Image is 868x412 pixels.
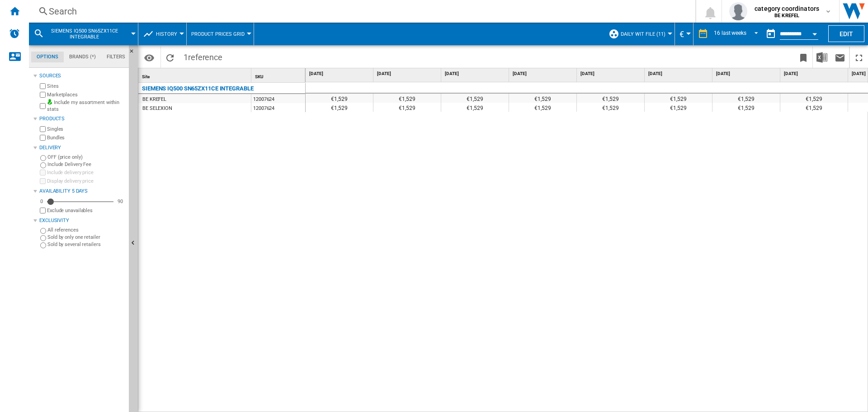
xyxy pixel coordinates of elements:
md-tab-item: Options [31,52,64,62]
div: History [143,23,182,45]
div: Exclusivity [39,217,125,224]
span: [DATE] [377,71,439,77]
div: [DATE] [646,68,712,80]
div: €1,529 [509,94,576,103]
label: OFF (price only) [47,154,125,161]
span: € [679,29,684,39]
div: €1,529 [373,103,441,112]
label: Exclude unavailables [47,207,125,214]
input: Singles [40,126,46,132]
div: [DATE] [579,68,644,80]
div: €1,529 [306,103,373,112]
div: SIEMENS IQ500 SN65ZX11CE INTEGRABLE [142,83,254,94]
div: 0 [38,198,45,205]
input: Display delivery price [40,178,46,184]
div: €1,529 [712,94,780,103]
div: Delivery [39,144,125,152]
span: [DATE] [648,71,710,77]
span: reference [188,52,222,62]
img: mysite-bg-18x18.png [47,99,52,104]
div: €1,529 [645,103,712,112]
input: Include Delivery Fee [40,162,46,168]
md-slider: Availability [47,197,113,206]
div: €1,529 [712,103,780,112]
span: [DATE] [716,71,778,77]
span: Product prices grid [191,31,245,37]
label: Include my assortment within stats [47,99,125,113]
button: SIEMENS IQ500 SN65ZX11CE INTEGRABLE [48,23,130,45]
button: Hide [129,45,140,62]
div: Sources [39,72,125,80]
span: SIEMENS IQ500 SN65ZX11CE INTEGRABLE [48,28,121,40]
div: €1,529 [373,94,441,103]
label: Singles [47,126,125,133]
div: BE KREFEL [142,95,166,104]
div: Site Sort None [140,68,251,82]
b: BE KREFEL [774,13,799,19]
img: profile.jpg [729,2,747,20]
div: €1,529 [577,94,644,103]
input: Sites [40,83,46,89]
div: Availability 5 Days [39,188,125,195]
div: SKU Sort None [253,68,305,82]
span: [DATE] [309,71,371,77]
label: Bundles [47,134,125,141]
div: Sort None [140,68,251,82]
label: Sold by only one retailer [47,234,125,241]
button: Bookmark this report [794,47,812,68]
img: excel-24x24.png [816,52,827,63]
button: Options [140,49,158,66]
button: Send this report by email [831,47,849,68]
button: Edit [828,25,864,42]
div: €1,529 [441,94,509,103]
div: BE SELEXION [142,104,172,113]
input: Display delivery price [40,208,46,213]
button: md-calendar [762,25,780,43]
div: €1,529 [577,103,644,112]
span: category coordinators [755,4,819,13]
input: Sold by only one retailer [40,235,46,241]
span: Site [142,74,150,79]
md-tab-item: Filters [101,52,131,62]
div: [DATE] [375,68,441,80]
input: Include my assortment within stats [40,100,46,112]
div: [DATE] [307,68,373,80]
md-select: REPORTS.WIZARD.STEPS.REPORT.STEPS.REPORT_OPTIONS.PERIOD: 16 last weeks [713,27,762,42]
span: 1 [179,47,227,66]
input: Include delivery price [40,170,46,175]
span: [DATE] [784,71,846,77]
button: History [156,23,182,45]
md-tab-item: Brands (*) [64,52,101,62]
div: [DATE] [714,68,780,80]
span: [DATE] [445,71,507,77]
div: 12007624 [251,103,305,112]
button: € [679,23,689,45]
span: SKU [255,74,264,79]
input: Bundles [40,135,46,141]
div: Products [39,115,125,123]
span: [DATE] [513,71,575,77]
div: Search [49,5,672,18]
span: Daily WIT File (11) [621,31,665,37]
label: All references [47,227,125,233]
input: Sold by several retailers [40,242,46,248]
div: [DATE] [782,68,848,80]
div: [DATE] [443,68,509,80]
div: SIEMENS IQ500 SN65ZX11CE INTEGRABLE [33,23,133,45]
label: Sold by several retailers [47,241,125,248]
div: €1,529 [780,103,848,112]
img: alerts-logo.svg [9,28,20,39]
label: Include delivery price [47,169,125,176]
div: Sort None [253,68,305,82]
span: [DATE] [580,71,642,77]
input: All references [40,228,46,234]
div: €1,529 [509,103,576,112]
div: 12007624 [251,94,305,103]
button: Product prices grid [191,23,249,45]
div: 16 last weeks [714,30,746,36]
span: History [156,31,177,37]
div: €1,529 [306,94,373,103]
div: €1,529 [780,94,848,103]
